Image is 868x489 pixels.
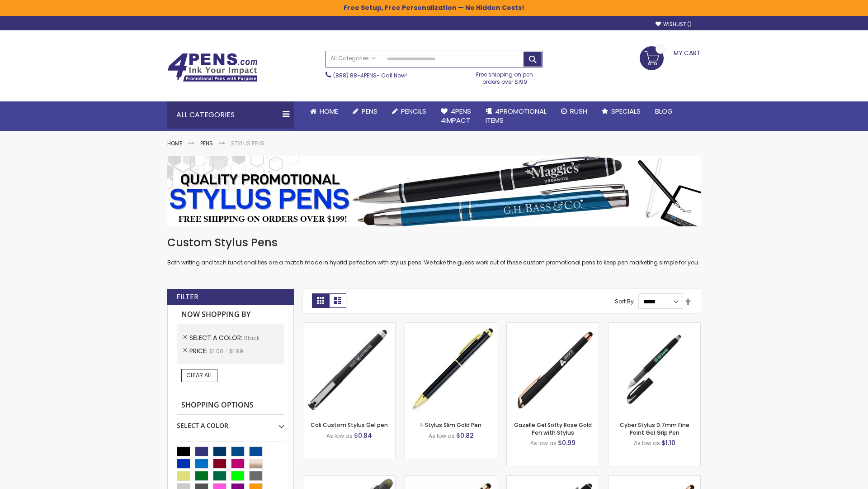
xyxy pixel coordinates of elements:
[231,139,264,147] strong: Stylus Pens
[345,101,385,121] a: Pens
[186,371,212,379] span: Clear All
[177,415,284,430] div: Select A Color
[507,322,599,330] a: Gazelle Gel Softy Rose Gold Pen with Stylus-Black
[401,106,426,116] span: Pencils
[507,323,599,415] img: Gazelle Gel Softy Rose Gold Pen with Stylus-Black
[209,347,243,355] span: $1.00 - $1.99
[167,235,701,267] div: Both writing and tech functionalities are a match made in hybrid perfection with stylus pens. We ...
[385,101,434,121] a: Pencils
[405,322,497,330] a: I-Stylus Slim Gold-Black
[570,106,587,116] span: Rush
[312,293,329,308] strong: Grid
[656,21,692,28] a: Wishlist
[648,101,680,121] a: Blog
[177,305,284,324] strong: Now Shopping by
[167,53,258,82] img: 4Pens Custom Pens and Promotional Products
[311,421,388,429] a: Cali Custom Stylus Gel pen
[655,106,673,116] span: Blog
[303,101,345,121] a: Home
[244,334,259,342] span: Black
[456,431,474,440] span: $0.82
[558,438,576,447] span: $0.99
[362,106,377,116] span: Pens
[189,333,244,342] span: Select A Color
[326,51,380,66] a: All Categories
[441,106,471,125] span: 4Pens 4impact
[333,72,377,79] a: (888) 88-4PENS
[609,323,700,415] img: Cyber Stylus 0.7mm Fine Point Gel Grip Pen-Black
[181,369,217,382] a: Clear All
[320,106,338,116] span: Home
[405,323,497,415] img: I-Stylus Slim Gold-Black
[167,235,701,250] h1: Custom Stylus Pens
[609,475,700,483] a: Gazelle Gel Softy Rose Gold Pen with Stylus - ColorJet-Black
[189,346,209,355] span: Price
[326,432,353,440] span: As low as
[620,421,689,436] a: Cyber Stylus 0.7mm Fine Point Gel Grip Pen
[514,421,592,436] a: Gazelle Gel Softy Rose Gold Pen with Stylus
[200,139,213,147] a: Pens
[467,67,543,86] div: Free shipping on pen orders over $199
[176,292,198,302] strong: Filter
[594,101,648,121] a: Specials
[405,475,497,483] a: Islander Softy Rose Gold Gel Pen with Stylus-Black
[303,323,395,415] img: Cali Custom Stylus Gel pen-Black
[429,432,455,440] span: As low as
[167,139,182,147] a: Home
[354,431,372,440] span: $0.84
[554,101,594,121] a: Rush
[634,439,660,447] span: As low as
[434,101,478,131] a: 4Pens4impact
[333,72,407,79] span: - Call Now!
[478,101,554,131] a: 4PROMOTIONALITEMS
[167,101,294,129] div: All Categories
[611,106,641,116] span: Specials
[507,475,599,483] a: Custom Soft Touch® Metal Pens with Stylus-Black
[177,396,284,415] strong: Shopping Options
[615,297,634,305] label: Sort By
[530,439,557,447] span: As low as
[609,322,700,330] a: Cyber Stylus 0.7mm Fine Point Gel Grip Pen-Black
[661,438,675,447] span: $1.10
[167,156,701,226] img: Stylus Pens
[303,322,395,330] a: Cali Custom Stylus Gel pen-Black
[486,106,547,125] span: 4PROMOTIONAL ITEMS
[420,421,481,429] a: I-Stylus Slim Gold Pen
[330,55,376,62] span: All Categories
[303,475,395,483] a: Souvenir® Jalan Highlighter Stylus Pen Combo-Black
